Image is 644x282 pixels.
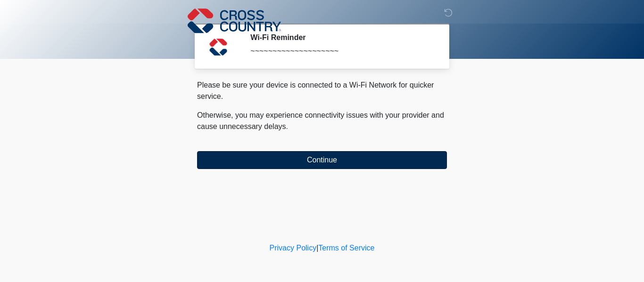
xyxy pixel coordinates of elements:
p: Otherwise, you may experience connectivity issues with your provider and cause unnecessary delays [197,110,447,132]
a: | [316,244,318,252]
img: Cross Country Logo [188,7,281,34]
button: Continue [197,151,447,169]
div: ~~~~~~~~~~~~~~~~~~~~ [250,46,433,57]
span: . [286,122,288,130]
a: Privacy Policy [270,244,317,252]
p: Please be sure your device is connected to a Wi-Fi Network for quicker service. [197,80,447,102]
a: Terms of Service [318,244,374,252]
img: Agent Avatar [204,33,232,61]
